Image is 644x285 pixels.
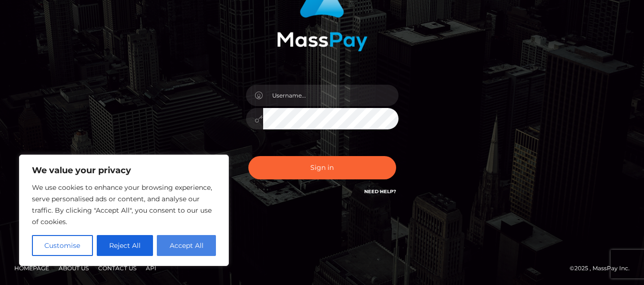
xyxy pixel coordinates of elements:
[570,263,637,274] div: © 2025 , MassPay Inc.
[97,235,153,256] button: Reject All
[263,85,399,106] input: Username...
[94,261,140,275] a: Contact Us
[32,165,216,176] p: We value your privacy
[55,261,92,275] a: About Us
[32,235,93,256] button: Customise
[248,156,396,179] button: Sign in
[32,182,216,227] p: We use cookies to enhance your browsing experience, serve personalised ads or content, and analys...
[19,155,229,266] div: We value your privacy
[10,261,53,275] a: Homepage
[157,235,216,256] button: Accept All
[142,261,160,275] a: API
[364,188,396,195] a: Need Help?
